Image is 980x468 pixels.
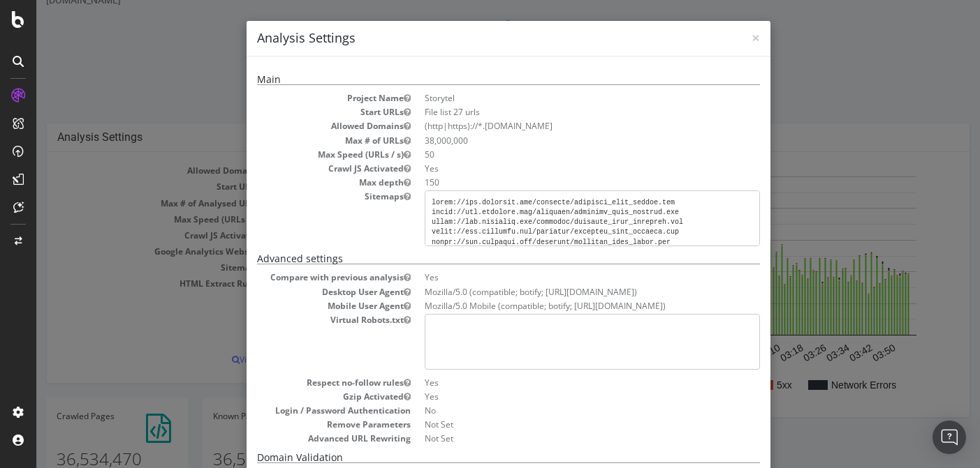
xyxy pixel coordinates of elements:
[388,300,724,312] dd: Mozilla/5.0 Mobile (compatible; botify; [URL][DOMAIN_NAME])
[221,120,374,132] dt: Allowed Domains
[221,418,374,430] dt: Remove Parameters
[221,391,374,402] dt: Gzip Activated
[388,432,724,444] dd: Not Set
[388,149,724,160] dd: 50
[221,432,374,444] dt: Advanced URL Rewriting
[388,106,724,118] dd: File list 27 urls
[221,314,374,326] dt: Virtual Robots.txt
[221,377,374,388] dt: Respect no-follow rules
[388,271,724,283] dd: Yes
[221,135,374,146] dt: Max # of URLs
[221,149,374,160] dt: Max Speed (URLs / s)
[388,120,724,132] li: (http|https)://*.[DOMAIN_NAME]
[933,421,966,454] div: Open Intercom Messenger
[221,286,374,298] dt: Desktop User Agent
[221,190,374,202] dt: Sitemaps
[221,74,724,85] h5: Main
[221,253,724,264] h5: Advanced settings
[221,106,374,118] dt: Start URLs
[388,92,724,104] dd: Storytel
[388,391,724,402] dd: Yes
[221,29,724,47] h4: Analysis Settings
[388,377,724,388] dd: Yes
[388,286,724,298] dd: Mozilla/5.0 (compatible; botify; [URL][DOMAIN_NAME])
[388,190,724,246] pre: lorem://ips.dolorsit.ame/consecte/adipisci_elit_seddoe.tem incid://utl.etdolore.mag/aliquaen/admi...
[221,300,374,312] dt: Mobile User Agent
[221,271,374,283] dt: Compare with previous analysis
[221,405,374,416] dt: Login / Password Authentication
[388,405,724,416] dd: No
[388,176,724,188] dd: 150
[388,163,724,174] dd: Yes
[221,176,374,188] dt: Max depth
[221,452,724,463] h5: Domain Validation
[388,135,724,146] dd: 38,000,000
[221,163,374,174] dt: Crawl JS Activated
[388,418,724,430] dd: Not Set
[715,28,724,47] span: ×
[221,92,374,104] dt: Project Name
